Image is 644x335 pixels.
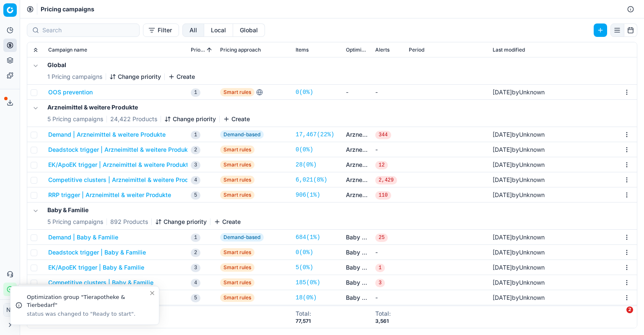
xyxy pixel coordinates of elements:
h5: Baby & Familie [47,206,241,214]
a: 906(1%) [296,191,320,199]
span: [DATE] [493,131,512,138]
span: [DATE] [493,88,512,96]
span: Alerts [375,47,390,53]
span: 25 [375,234,388,242]
span: Smart rules [220,145,254,154]
a: 18(0%) [296,293,317,302]
span: 24,422 Products [110,115,157,123]
span: Smart rules [220,263,254,272]
a: 28(0%) [296,161,317,169]
span: NL [4,304,16,316]
span: [DATE] [493,191,512,198]
button: Deadstock trigger | Baby & Familie [48,248,146,257]
span: Smart rules [220,293,254,302]
div: by Unknown [493,176,545,184]
span: Smart rules [220,248,254,257]
button: OOS prevention [48,88,93,96]
a: 185(0%) [296,278,320,287]
button: Close toast [147,288,157,298]
button: Deadstock trigger | Arzneimittel & weitere Produkte [48,145,193,154]
a: Baby & Familie [346,233,369,242]
button: Competitive clusters | Arzneimittel & weitere Produkte [48,176,201,184]
span: Smart rules [220,176,254,184]
span: Pricing campaigns [41,5,94,13]
div: by Unknown [493,263,545,272]
span: 2 [626,306,633,313]
h5: Arzneimittel & weitere Produkte [47,103,250,112]
span: Optimization groups [346,47,369,53]
button: global [233,23,265,37]
span: 892 Products [110,218,148,226]
span: 2 [191,249,200,257]
span: [DATE] [493,264,512,271]
a: 0(0%) [296,248,313,257]
a: 17,467(22%) [296,130,334,139]
div: by Unknown [493,145,545,154]
h5: Global [47,61,195,69]
a: Baby & Familie [346,278,369,287]
button: EK/ApoEK trigger | Baby & Familie [48,263,144,272]
button: Demand | Baby & Familie [48,233,118,242]
span: 5 Pricing campaigns [47,218,103,226]
span: Campaign name [48,47,87,53]
span: 344 [375,131,391,139]
span: Demand-based [220,130,264,139]
span: 1 Pricing campaigns [47,73,102,81]
span: [DATE] [493,249,512,256]
button: Filter [143,23,179,37]
span: 110 [375,191,391,200]
button: Create [214,218,241,226]
a: 5(0%) [296,263,313,272]
a: Arzneimittel & weitere Produkte [346,191,369,199]
span: Demand-based [220,233,264,242]
span: 4 [191,176,200,184]
span: 1 [191,234,200,242]
div: by Unknown [493,130,545,139]
nav: breadcrumb [41,5,94,13]
span: Priority [191,47,205,53]
a: Arzneimittel & weitere Produkte [346,145,369,154]
span: Pricing approach [220,47,261,53]
button: Demand | Arzneimittel & weitere Produkte [48,130,166,139]
button: Change priority [109,73,161,81]
span: 3 [375,279,385,287]
div: by Unknown [493,248,545,257]
span: Period [409,47,424,53]
span: 5 Pricing campaigns [47,115,103,123]
span: [DATE] [493,234,512,241]
button: Sorted by Priority ascending [205,46,213,54]
a: Arzneimittel & weitere Produkte [346,130,369,139]
button: local [204,23,233,37]
div: 77,571 [296,318,311,325]
button: RRP trigger | Arzneimittel & weiter Produkte [48,191,171,199]
a: Baby & Familie [346,248,369,257]
div: Optimization group "Tierapotheke & Tierbedarf" [27,293,149,309]
a: Arzneimittel & weitere Produkte [346,161,369,169]
input: Search [42,26,134,34]
span: 12 [375,161,388,169]
span: Items [296,47,309,53]
div: by Unknown [493,161,545,169]
td: - [372,85,405,100]
div: Total : [296,309,311,318]
td: - [343,85,372,100]
span: 1 [191,88,200,97]
a: 6,021(8%) [296,176,327,184]
a: Baby & Familie [346,293,369,302]
div: by Unknown [493,88,545,96]
td: - [372,245,405,260]
button: Competitive clusters | Baby & Familie [48,278,153,287]
span: Smart rules [220,278,254,287]
iframe: Intercom live chat [609,306,629,327]
span: 3 [191,161,200,169]
a: 0(0%) [296,88,313,96]
span: 5 [191,191,200,200]
td: - [372,290,405,305]
a: 684(1%) [296,233,320,242]
a: Arzneimittel & weitere Produkte [346,176,369,184]
button: Change priority [155,218,207,226]
span: 2,429 [375,176,397,184]
button: NL [3,303,17,317]
td: - [372,142,405,157]
button: Create [223,115,250,123]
